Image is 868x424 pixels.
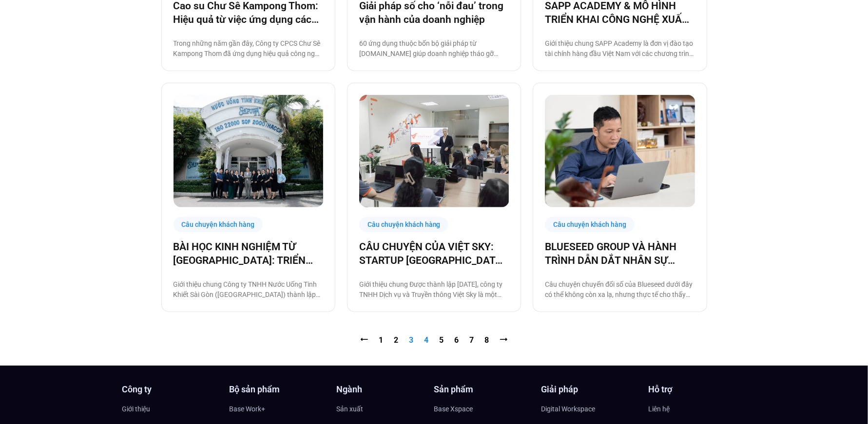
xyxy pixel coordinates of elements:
nav: Pagination [161,334,707,346]
p: Giới thiệu chung Công ty TNHH Nước Uống Tinh Khiết Sài Gòn ([GEOGRAPHIC_DATA]) thành lập [DATE] b... [174,279,323,300]
p: Giới thiệu chung Được thành lập [DATE], công ty TNHH Dịch vụ và Truyền thông Việt Sky là một agen... [359,279,509,300]
span: Liên hệ [649,402,670,416]
a: Base Work+ [230,402,327,416]
a: CÂU CHUYỆN CỦA VIỆT SKY: STARTUP [GEOGRAPHIC_DATA] SỐ HOÁ NGAY TỪ KHI CHỈ CÓ 5 NHÂN SỰ [359,240,509,267]
a: 6 [455,335,459,345]
p: Giới thiệu chung SAPP Academy là đơn vị đào tạo tài chính hàng đầu Việt Nam với các chương trình ... [545,38,694,59]
a: 2 [394,335,399,345]
span: Base Xspace [434,402,473,416]
span: Digital Workspace [541,402,596,416]
span: Sản xuất [337,402,364,416]
h4: Hỗ trợ [649,385,746,394]
h4: Sản phẩm [434,385,532,394]
span: 3 [409,335,414,345]
p: 60 ứng dụng thuộc bốn bộ giải pháp từ [DOMAIN_NAME] giúp doanh nghiệp tháo gỡ điểm nghẽn trong vậ... [359,38,509,59]
a: Digital Workspace [541,402,639,416]
span: Base Work+ [230,402,266,416]
a: ⭠ [361,335,368,345]
div: Câu chuyện khách hàng [359,217,449,232]
p: Câu chuyện chuyển đổi số của Blueseed dưới đây có thể không còn xa lạ, nhưng thực tế cho thấy nó ... [545,279,694,300]
span: Giới thiệu [122,402,151,416]
div: Câu chuyện khách hàng [545,217,635,232]
h4: Công ty [122,385,220,394]
a: ⭢ [500,335,508,345]
div: Câu chuyện khách hàng [174,217,263,232]
a: Giới thiệu [122,402,220,416]
p: Trong những năm gần đây, Công ty CPCS Chư Sê Kampong Thom đã ứng dụng hiệu quả công nghệ thông ti... [174,38,323,59]
h4: Bộ sản phẩm [230,385,327,394]
h4: Ngành [337,385,434,394]
a: 8 [485,335,489,345]
a: BLUESEED GROUP VÀ HÀNH TRÌNH DẪN DẮT NHÂN SỰ TRIỂN KHAI CÔNG NGHỆ [545,240,694,267]
a: Liên hệ [649,402,746,416]
a: BÀI HỌC KINH NGHIỆM TỪ [GEOGRAPHIC_DATA]: TRIỂN KHAI CÔNG NGHỆ CHO BA THẾ HỆ NHÂN SỰ [174,240,323,267]
a: 4 [424,335,429,345]
a: 1 [379,335,384,345]
a: Sản xuất [337,402,434,416]
h4: Giải pháp [541,385,639,394]
a: 7 [470,335,474,345]
a: Base Xspace [434,402,532,416]
a: 5 [440,335,444,345]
